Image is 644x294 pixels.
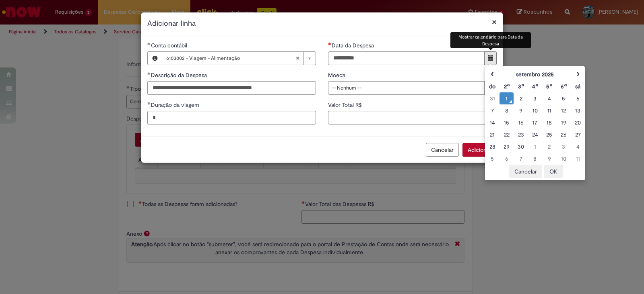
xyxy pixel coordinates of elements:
div: 13 September 2025 Saturday [573,106,583,114]
span: Necessários - Conta contábil [151,42,189,49]
div: 27 September 2025 Saturday [573,131,583,139]
div: 22 September 2025 Monday [502,131,512,139]
span: Obrigatório Preenchido [147,102,151,105]
button: Cancelar [509,165,542,178]
div: Escolher data [485,66,585,181]
div: 28 September 2025 Sunday [487,143,497,151]
div: Mostrar calendário para Data da Despesa [450,32,531,48]
button: Mostrar calendário para Data da Despesa [484,51,497,65]
th: Quarta-feira [528,80,542,92]
div: 25 September 2025 Thursday [544,131,554,139]
span: -- Nenhum -- [332,82,480,94]
span: Valor Total R$ [328,101,363,108]
div: 10 September 2025 Wednesday [530,106,540,114]
div: 02 September 2025 Tuesday [516,94,526,102]
abbr: Limpar campo Conta contábil [291,52,303,65]
div: 06 September 2025 Saturday [573,94,583,102]
div: 14 September 2025 Sunday [487,118,497,127]
div: 09 October 2025 Thursday [544,155,554,163]
div: 31 August 2025 Sunday [487,94,497,102]
button: Conta contábil, Visualizar este registro 6103002 - Viagem - Alimentação [148,52,162,65]
button: Adicionar [462,143,497,157]
span: Descrição da Despesa [151,71,208,79]
th: Sexta-feira [557,80,571,92]
div: 23 September 2025 Tuesday [516,131,526,139]
div: 10 October 2025 Friday [559,155,569,163]
div: 19 September 2025 Friday [559,118,569,127]
input: Data da Despesa [328,51,485,65]
div: 24 September 2025 Wednesday [530,131,540,139]
div: 12 September 2025 Friday [559,106,569,114]
button: Cancelar [426,143,459,157]
th: Terça-feira [514,80,528,92]
input: Descrição da Despesa [147,81,316,95]
th: Próximo mês [571,68,585,80]
th: Mês anterior [485,68,499,80]
span: Moeda [328,71,347,79]
th: Segunda-feira [500,80,514,92]
div: 21 September 2025 Sunday [487,131,497,139]
div: 11 October 2025 Saturday [573,155,583,163]
th: Sábado [571,80,585,92]
div: 18 September 2025 Thursday [544,118,554,127]
span: Obrigatório Preenchido [147,72,151,75]
div: 06 October 2025 Monday [502,155,512,163]
h2: Adicionar linha [147,18,497,29]
div: 17 September 2025 Wednesday [530,118,540,127]
span: Obrigatório Preenchido [147,42,151,45]
div: 03 September 2025 Wednesday [530,94,540,102]
input: Valor Total R$ [328,111,497,125]
div: 05 October 2025 Sunday [487,155,497,163]
div: 07 October 2025 Tuesday [516,155,526,163]
span: Necessários [328,42,332,45]
div: 16 September 2025 Tuesday [516,118,526,127]
div: 04 September 2025 Thursday [544,94,554,102]
div: 20 September 2025 Saturday [573,118,583,127]
div: 15 September 2025 Monday [502,118,512,127]
div: 30 September 2025 Tuesday [516,143,526,151]
th: setembro 2025. Alternar mês [500,68,571,80]
div: 03 October 2025 Friday [559,143,569,151]
div: 01 October 2025 Wednesday [530,143,540,151]
div: 07 September 2025 Sunday [487,106,497,114]
span: Data da Despesa [332,42,376,49]
span: Duração da viagem [151,101,201,108]
th: Quinta-feira [542,80,556,92]
div: 04 October 2025 Saturday [573,143,583,151]
div: 09 September 2025 Tuesday [516,106,526,114]
div: 02 October 2025 Thursday [544,143,554,151]
button: Fechar modal [492,18,497,26]
div: 08 September 2025 Monday [502,106,512,114]
input: Duração da viagem [147,111,316,125]
div: 05 September 2025 Friday [559,94,569,102]
button: OK [544,165,563,178]
div: 08 October 2025 Wednesday [530,155,540,163]
div: 11 September 2025 Thursday [544,106,554,114]
div: 26 September 2025 Friday [559,131,569,139]
span: 6103002 - Viagem - Alimentação [166,52,295,65]
div: 29 September 2025 Monday [502,143,512,151]
div: O seletor de data foi aberto.01 September 2025 Monday [502,94,512,102]
th: Domingo [485,80,499,92]
a: 6103002 - Viagem - AlimentaçãoLimpar campo Conta contábil [162,52,316,65]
